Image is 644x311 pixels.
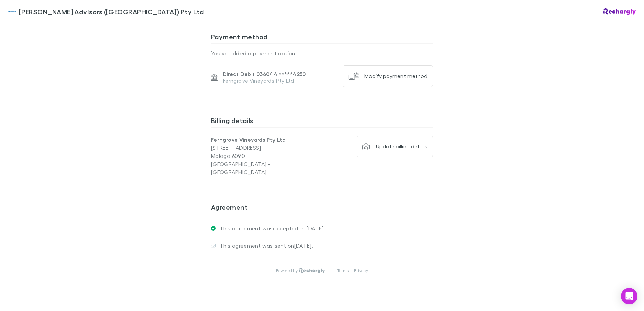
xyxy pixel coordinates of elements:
[211,116,433,127] h3: Billing details
[211,203,433,214] h3: Agreement
[223,71,306,77] p: Direct Debit 036044 ***** 4250
[8,8,16,16] img: William Buck Advisors (WA) Pty Ltd's Logo
[299,268,325,273] img: Rechargly Logo
[348,71,359,81] img: Modify payment method's Logo
[376,143,427,150] div: Update billing details
[211,49,433,57] p: You’ve added a payment option.
[357,136,433,157] button: Update billing details
[603,8,636,15] img: Rechargly Logo
[211,33,433,43] h3: Payment method
[621,288,637,304] div: Open Intercom Messenger
[211,144,322,152] p: [STREET_ADDRESS]
[211,152,322,160] p: Malaga 6090
[330,268,331,273] p: |
[211,160,322,176] p: [GEOGRAPHIC_DATA] - [GEOGRAPHIC_DATA]
[364,73,427,79] div: Modify payment method
[354,268,368,273] a: Privacy
[276,268,299,273] p: Powered by
[343,65,433,87] button: Modify payment method
[19,7,204,17] span: [PERSON_NAME] Advisors ([GEOGRAPHIC_DATA]) Pty Ltd
[211,136,322,144] p: Ferngrove Vineyards Pty Ltd
[337,268,349,273] a: Terms
[216,225,325,232] p: This agreement was accepted on [DATE] .
[223,77,306,84] p: Ferngrove Vineyards Pty Ltd
[216,242,313,249] p: This agreement was sent on [DATE] .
